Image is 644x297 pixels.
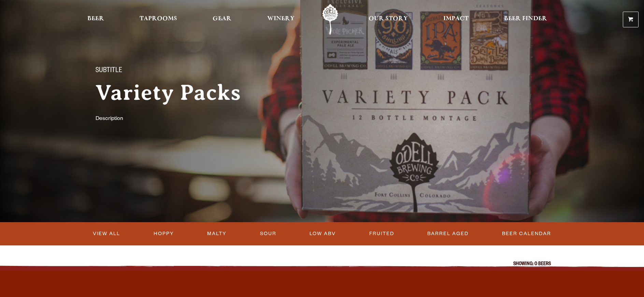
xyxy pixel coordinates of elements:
[208,4,236,35] a: Gear
[151,226,177,242] a: Hoppy
[307,226,339,242] a: Low ABV
[87,16,104,22] span: Beer
[500,4,552,35] a: Beer Finder
[439,4,473,35] a: Impact
[267,16,295,22] span: Winery
[83,4,109,35] a: Beer
[96,115,270,123] p: Description
[135,4,182,35] a: Taprooms
[213,16,231,22] span: Gear
[364,4,412,35] a: Our Story
[94,262,551,267] p: Showing: 0 Beers
[504,16,547,22] span: Beer Finder
[499,226,554,242] a: Beer Calendar
[257,226,279,242] a: Sour
[443,16,469,22] span: Impact
[140,16,177,22] span: Taprooms
[369,16,408,22] span: Our Story
[317,4,343,35] a: Odell Home
[367,226,397,242] a: Fruited
[90,226,123,242] a: View All
[425,226,471,242] a: Barrel Aged
[204,226,229,242] a: Malty
[96,67,122,76] span: Subtitle
[96,81,309,104] h1: Variety Packs
[263,4,299,35] a: Winery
